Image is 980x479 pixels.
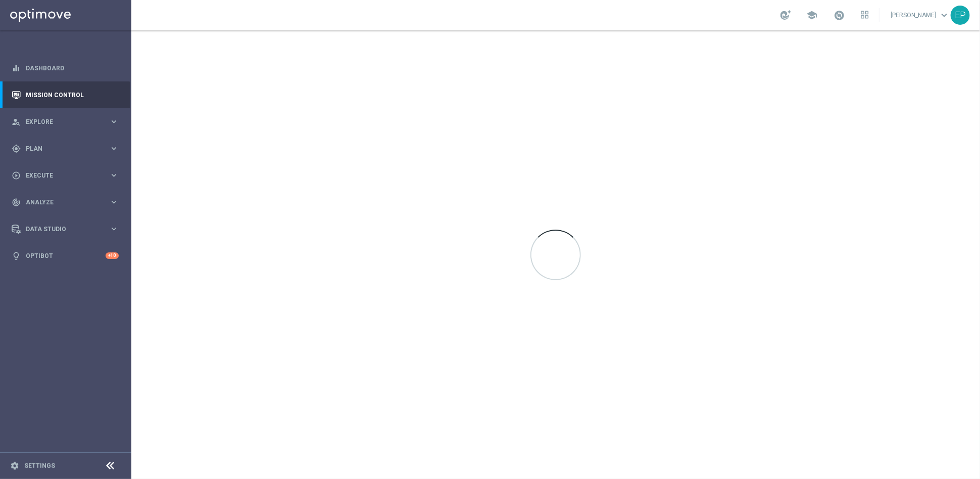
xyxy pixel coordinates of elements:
[12,171,109,180] div: Execute
[109,224,119,234] i: keyboard_arrow_right
[26,146,109,152] span: Plan
[11,171,119,180] button: play_circle_outline Execute keyboard_arrow_right
[12,117,21,126] i: person_search
[806,10,817,21] span: school
[12,242,119,269] div: Optibot
[12,64,21,73] i: equalizer
[11,118,119,126] button: person_search Explore keyboard_arrow_right
[11,252,119,260] button: lightbulb Optibot +10
[12,198,109,207] div: Analyze
[12,225,109,234] div: Data Studio
[26,242,106,269] a: Optibot
[24,463,55,469] a: Settings
[26,81,119,108] a: Mission Control
[939,10,950,21] span: keyboard_arrow_down
[11,91,119,99] button: Mission Control
[109,197,119,207] i: keyboard_arrow_right
[26,226,109,232] span: Data Studio
[109,144,119,153] i: keyboard_arrow_right
[12,81,119,108] div: Mission Control
[106,252,119,259] div: +10
[12,117,109,126] div: Explore
[11,145,119,153] button: gps_fixed Plan keyboard_arrow_right
[11,225,119,233] button: Data Studio keyboard_arrow_right
[11,198,119,206] button: track_changes Analyze keyboard_arrow_right
[26,55,119,81] a: Dashboard
[26,119,109,125] span: Explore
[26,172,109,179] span: Execute
[951,6,970,25] div: EP
[10,461,19,470] i: settings
[11,64,119,72] button: equalizer Dashboard
[12,171,21,180] i: play_circle_outline
[12,144,21,153] i: gps_fixed
[12,251,21,260] i: lightbulb
[12,144,109,153] div: Plan
[109,117,119,126] i: keyboard_arrow_right
[26,199,109,205] span: Analyze
[109,170,119,180] i: keyboard_arrow_right
[12,55,119,81] div: Dashboard
[12,198,21,207] i: track_changes
[890,8,951,23] a: [PERSON_NAME]keyboard_arrow_down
